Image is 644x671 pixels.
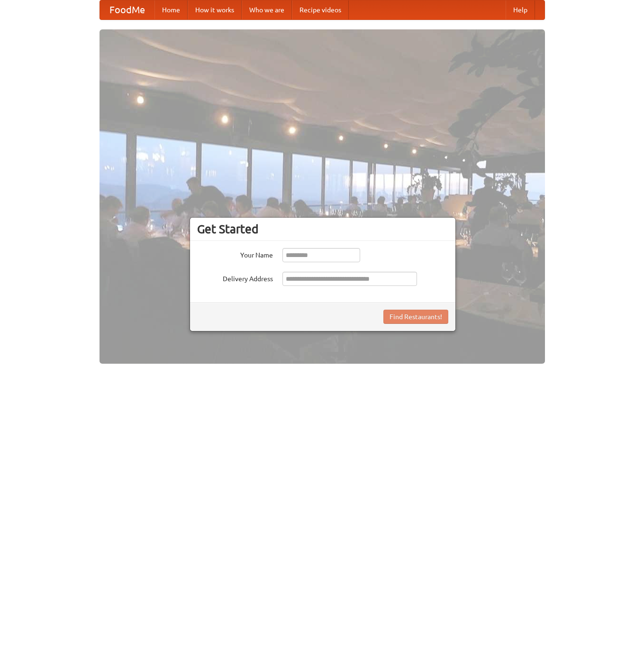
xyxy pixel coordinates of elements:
[292,0,349,19] a: Recipe videos
[242,0,292,19] a: Who we are
[197,222,448,236] h3: Get Started
[197,248,273,260] label: Your Name
[154,0,188,19] a: Home
[506,0,535,19] a: Help
[188,0,242,19] a: How it works
[383,310,448,324] button: Find Restaurants!
[197,272,273,284] label: Delivery Address
[100,0,154,19] a: FoodMe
